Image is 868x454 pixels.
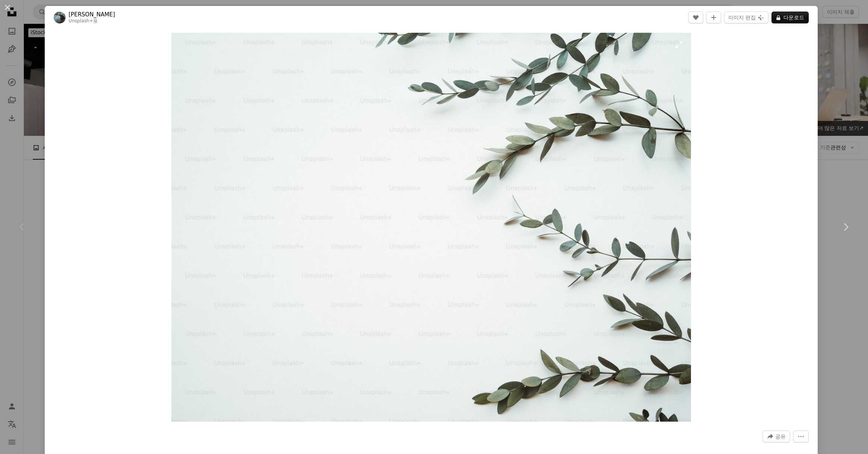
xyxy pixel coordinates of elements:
[69,18,93,23] a: Unsplash+
[69,18,115,24] div: 용
[171,33,691,422] img: 녹색 잎이 잔뜩 있는 흰색 배경
[771,12,809,23] button: 다운로드
[763,431,790,442] button: 이 이미지 공유
[688,12,703,23] button: 좋아요
[724,12,768,23] button: 이미지 편집
[171,33,691,422] button: 이 이미지 확대
[706,12,721,23] button: 컬렉션에 추가
[54,12,66,23] img: Annie Spratt의 프로필로 이동
[823,191,868,263] a: 다음
[69,11,115,18] a: [PERSON_NAME]
[793,431,809,442] button: 더 많은 작업
[775,431,786,442] span: 공유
